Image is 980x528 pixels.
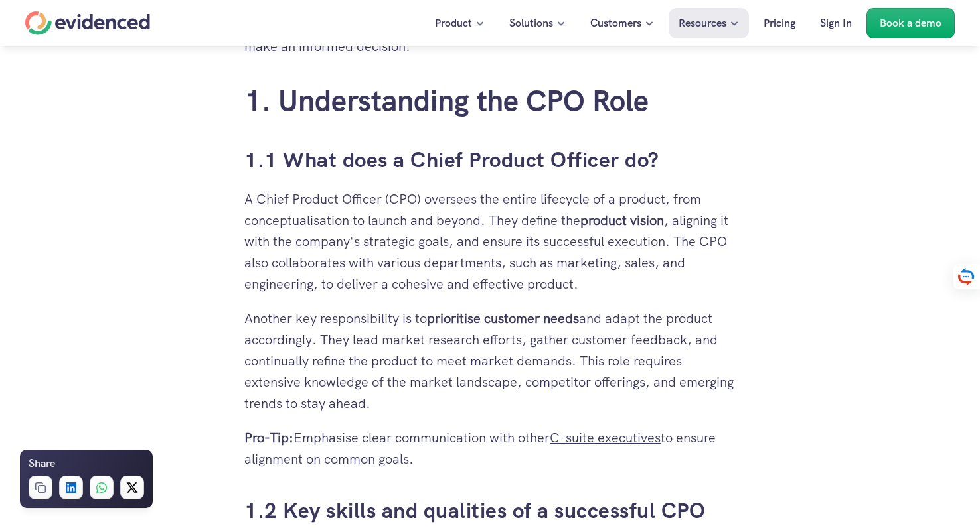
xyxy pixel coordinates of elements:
[810,8,862,38] a: Sign In
[754,8,805,38] a: Pricing
[244,308,736,414] p: Another key responsibility is to and adapt the product accordingly. They lead market research eff...
[866,8,955,38] a: Book a demo
[880,15,941,32] p: Book a demo
[25,11,150,35] a: Home
[244,429,293,446] strong: Pro-Tip:
[244,496,736,526] h3: 1.2 Key skills and qualities of a successful CPO
[244,145,736,175] h3: 1.1 What does a Chief Product Officer do?
[427,310,579,327] strong: prioritise customer needs
[435,15,472,32] p: Product
[244,188,736,295] p: A Chief Product Officer (CPO) oversees the entire lifecycle of a product, from conceptualisation ...
[679,15,726,32] p: Resources
[244,84,736,119] h2: 1. Understanding the CPO Role
[590,15,641,32] p: Customers
[244,427,736,470] p: Emphasise clear communication with other to ensure alignment on common goals.
[29,455,55,472] h6: Share
[580,212,664,229] strong: product vision
[764,15,795,32] p: Pricing
[820,15,852,32] p: Sign In
[550,429,661,446] a: C-suite executives
[509,15,553,32] p: Solutions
